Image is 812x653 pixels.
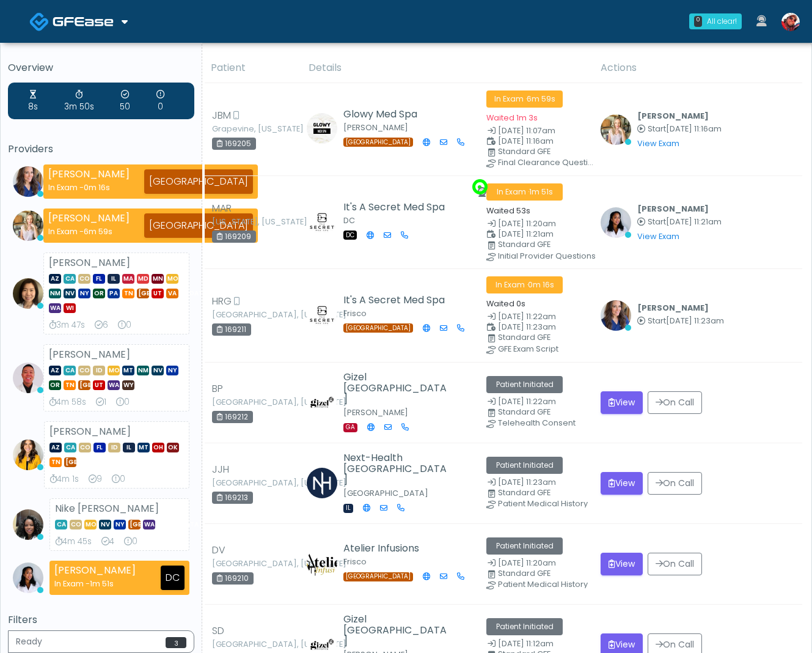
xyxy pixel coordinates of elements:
[601,207,631,238] img: Teresa Smith
[343,138,413,147] span: [GEOGRAPHIC_DATA]
[637,204,709,214] b: [PERSON_NAME]
[53,15,114,28] img: Docovia
[486,398,585,406] small: Date Created
[301,53,593,83] th: Details
[152,289,164,298] span: UT
[167,443,179,452] span: OK
[601,114,631,145] img: Cameron Ellis
[498,558,556,568] span: [DATE] 11:20am
[70,520,82,529] span: CO
[498,581,597,588] div: Patient Medical History
[593,53,802,83] th: Actions
[212,125,279,133] small: Grapevine, [US_STATE]
[212,231,256,243] div: 169209
[307,206,337,237] img: Amanda Creel
[637,231,679,242] a: View Exam
[93,443,106,452] span: FL
[78,380,90,390] span: [GEOGRAPHIC_DATA]
[166,637,186,648] span: 3
[161,566,185,590] div: DC
[648,216,666,227] span: Start
[54,578,136,589] div: In Exam -
[93,380,105,390] span: UT
[307,113,337,144] img: Reham Elbasiony
[486,376,563,393] span: Patient Initiated
[666,216,722,227] span: [DATE] 11:21am
[682,9,749,34] a: 0 All clear!
[49,457,62,467] span: TN
[486,640,585,648] small: Date Created
[13,509,43,540] img: Nike Elizabeth Akinjero
[156,89,164,113] div: Extended Exams
[124,536,137,548] div: Extended Exams
[343,295,450,306] h5: It's A Secret Med Spa
[152,366,164,375] span: NV
[498,311,556,322] span: [DATE] 11:22am
[137,366,149,375] span: NM
[498,500,597,507] div: Patient Medical History
[307,299,337,330] img: Amanda Creel
[166,289,178,298] span: VA
[13,363,43,393] img: Gerald Dungo
[8,144,194,155] h5: Providers
[108,380,120,390] span: WA
[637,111,709,121] b: [PERSON_NAME]
[203,53,301,83] th: Patient
[49,347,130,361] strong: [PERSON_NAME]
[93,366,105,375] span: ID
[486,205,530,216] small: Waited 53s
[122,380,134,390] span: WY
[152,274,164,284] span: MN
[343,202,445,213] h5: It's A Secret Med Spa
[78,274,90,284] span: CO
[637,317,724,325] small: Started at
[152,443,164,452] span: OH
[212,492,253,504] div: 169213
[707,16,737,27] div: All clear!
[84,226,112,237] span: 6m 59s
[637,125,722,133] small: Started at
[486,276,563,293] span: In Exam ·
[143,520,155,529] span: WA
[122,289,134,298] span: TN
[486,537,563,555] span: Patient Initiated
[498,638,554,649] span: [DATE] 11:12am
[307,547,337,578] img: Devon Powe
[666,124,722,134] span: [DATE] 11:16am
[343,122,408,133] small: [PERSON_NAME]
[128,520,141,529] span: [GEOGRAPHIC_DATA]
[64,443,76,452] span: CA
[49,396,86,408] div: Average Review Time
[343,504,353,513] span: IL
[498,241,597,248] div: Standard GFE
[55,520,67,529] span: CA
[84,520,97,529] span: MO
[137,274,149,284] span: MD
[212,543,225,558] span: DV
[48,182,130,193] div: In Exam -
[498,408,597,416] div: Standard GFE
[498,396,556,407] span: [DATE] 11:22am
[166,274,178,284] span: MO
[28,89,38,113] div: Average Wait Time
[49,289,61,298] span: NM
[55,536,92,548] div: Average Review Time
[343,556,367,567] small: Frisco
[212,411,253,423] div: 169212
[49,256,130,270] strong: [PERSON_NAME]
[120,89,130,113] div: Exams Completed
[212,641,279,648] small: [GEOGRAPHIC_DATA], [US_STATE]
[343,543,450,554] h5: Atelier Infusions
[498,334,597,341] div: Standard GFE
[498,148,597,155] div: Standard GFE
[212,138,256,150] div: 169205
[486,113,538,123] small: Waited 1m 3s
[13,278,43,309] img: Shu Dong
[64,303,76,313] span: WI
[64,366,76,375] span: CA
[49,443,62,452] span: AZ
[64,457,76,467] span: [GEOGRAPHIC_DATA]
[89,473,102,485] div: Exams Completed
[343,372,450,405] h5: Gizel [GEOGRAPHIC_DATA]
[212,294,232,309] span: HRG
